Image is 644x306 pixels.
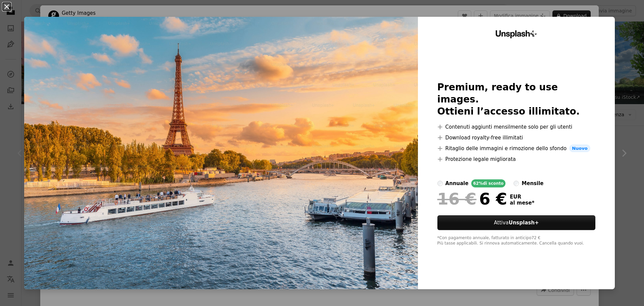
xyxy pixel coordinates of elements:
span: EUR [510,194,534,200]
div: 6 € [437,190,507,208]
li: Ritaglio delle immagini e rimozione dello sfondo [437,144,596,152]
h2: Premium, ready to use images. Ottieni l’accesso illimitato. [437,81,596,118]
li: Download royalty-free illimitati [437,134,596,142]
span: al mese * [510,200,534,206]
input: mensile [514,181,519,186]
div: annuale [445,179,469,187]
span: 16 € [437,190,477,208]
div: *Con pagamento annuale, fatturato in anticipo 72 € Più tasse applicabili. Si rinnova automaticame... [437,235,596,246]
li: Protezione legale migliorata [437,155,596,163]
div: mensile [522,179,543,187]
div: 62% di sconto [471,179,506,187]
span: Nuovo [569,144,590,152]
input: annuale62%di sconto [437,181,443,186]
button: AttivaUnsplash+ [437,215,596,230]
li: Contenuti aggiunti mensilmente solo per gli utenti [437,123,596,131]
strong: Unsplash+ [509,220,539,226]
